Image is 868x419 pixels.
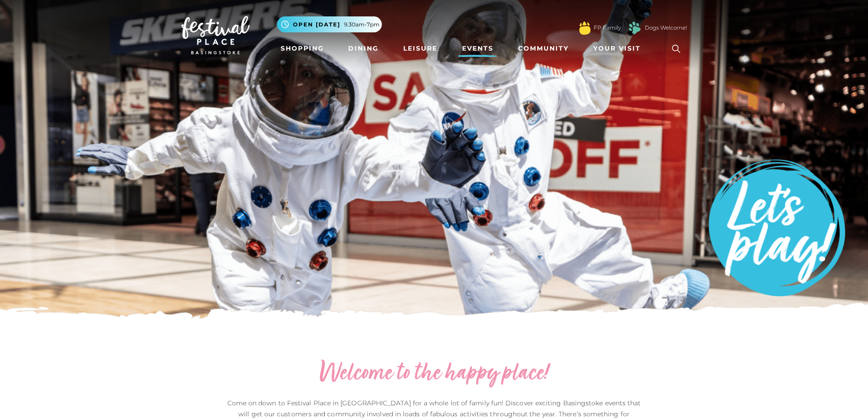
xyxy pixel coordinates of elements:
a: Dining [344,40,382,57]
a: FP Family [594,24,621,32]
span: Open [DATE] [293,21,340,29]
h2: Welcome to the happy place! [225,359,644,388]
a: Shopping [277,40,328,57]
a: Community [514,40,572,57]
a: Your Visit [590,40,649,57]
a: Leisure [400,40,441,57]
span: 9.30am-7pm [344,21,380,29]
a: Dogs Welcome! [645,24,687,32]
a: Events [458,40,497,57]
img: Festival Place Logo [181,16,250,54]
button: Open [DATE] 9.30am-7pm [277,16,382,32]
span: Your Visit [593,44,641,53]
